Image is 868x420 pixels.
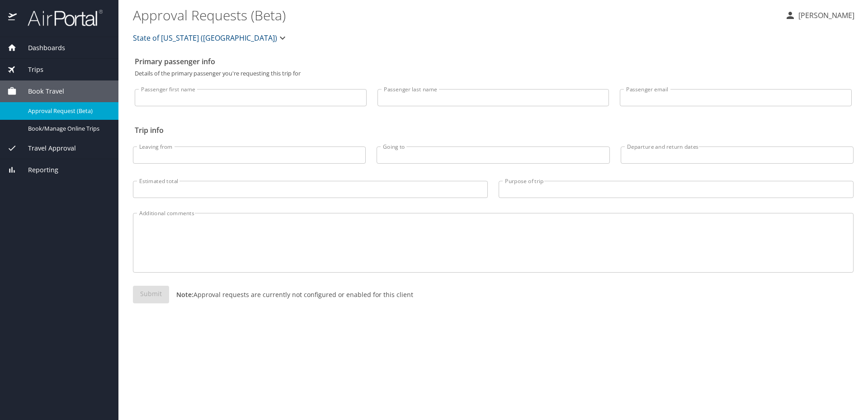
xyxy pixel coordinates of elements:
[133,1,778,29] h1: Approval Requests (Beta)
[17,165,58,175] span: Reporting
[28,124,108,133] span: Book/Manage Online Trips
[133,32,277,44] span: State of [US_STATE] ([GEOGRAPHIC_DATA])
[17,43,65,53] span: Dashboards
[169,290,413,299] p: Approval requests are currently not configured or enabled for this client
[796,10,854,21] p: [PERSON_NAME]
[8,9,18,27] img: icon-airportal.png
[17,65,43,75] span: Trips
[28,107,108,115] span: Approval Request (Beta)
[135,71,852,76] p: Details of the primary passenger you're requesting this trip for
[17,143,76,153] span: Travel Approval
[176,290,193,299] strong: Note:
[18,9,103,27] img: airportal-logo.png
[781,7,858,24] button: [PERSON_NAME]
[17,86,64,96] span: Book Travel
[135,123,852,137] h2: Trip info
[135,54,852,69] h2: Primary passenger info
[129,29,292,47] button: State of [US_STATE] ([GEOGRAPHIC_DATA])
